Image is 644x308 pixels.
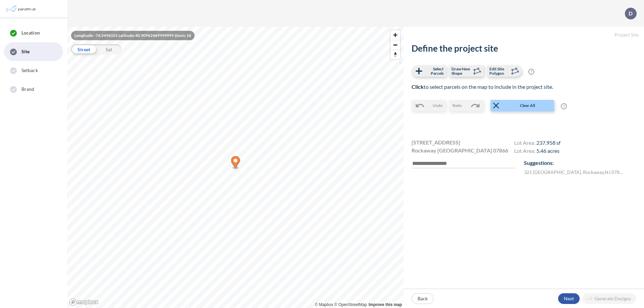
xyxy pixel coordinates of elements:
[412,83,424,90] b: Click
[334,302,367,307] a: OpenStreetMap
[412,100,446,111] button: Undo
[536,139,560,146] span: 237,958 sf
[490,100,554,111] button: Clear All
[524,159,636,167] p: Suggestions:
[629,10,633,16] p: D
[433,103,443,109] span: Undo
[412,138,460,146] span: [STREET_ADDRESS]
[514,139,560,147] h4: Lot Area:
[451,67,471,75] span: Draw New Shape
[452,103,462,109] span: Redo
[21,29,40,36] span: Location
[561,103,567,109] span: ?
[69,298,99,306] a: Mapbox homepage
[390,40,400,50] button: Zoom out
[404,27,644,43] h5: Project Site
[536,147,559,154] span: 5.46 acres
[21,48,30,55] span: Site
[558,293,580,304] button: Next
[21,67,38,74] span: Setback
[412,43,636,54] h2: Define the project site
[489,67,509,75] span: Edit Site Polygon
[412,293,434,304] button: Back
[528,69,534,75] span: ?
[412,146,508,155] span: Rockaway [GEOGRAPHIC_DATA] 07866
[514,147,560,156] h4: Lot Area:
[231,156,240,170] div: Map marker
[390,50,400,59] button: Reset bearing to north
[369,302,402,307] a: Improve this map
[96,44,121,54] div: Sat
[524,169,625,176] label: 321 [GEOGRAPHIC_DATA] , Rockaway , NJ 07866 , US
[315,302,333,307] a: Mapbox
[424,67,444,75] span: Select Parcels
[418,295,428,302] p: Back
[71,31,195,40] div: Longitude: -74.5496101 Latitude: 40.90962469999999 Zoom: 16
[412,83,553,90] span: to select parcels on the map to include in the project site.
[71,44,96,54] div: Street
[21,86,35,93] span: Brand
[390,30,400,40] button: Zoom in
[5,3,38,15] img: Parafin
[67,27,404,308] canvas: Map
[449,100,484,111] button: Redo
[501,103,553,109] span: Clear All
